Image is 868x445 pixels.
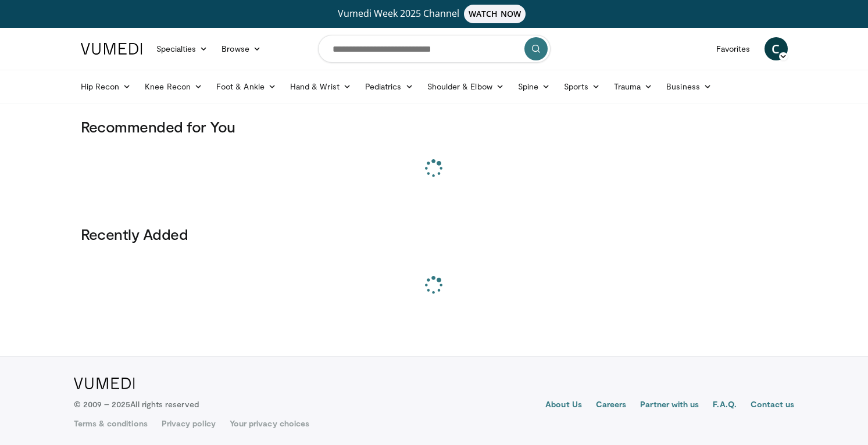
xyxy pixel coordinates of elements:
a: Browse [215,37,268,60]
a: Knee Recon [138,75,209,98]
a: About Us [545,399,582,412]
p: © 2009 – 2025 [74,399,199,410]
a: Shoulder & Elbow [420,75,511,98]
a: Vumedi Week 2025 ChannelWATCH NOW [83,5,786,23]
a: Your privacy choices [230,418,309,429]
a: Favorites [709,37,758,60]
a: Privacy policy [162,418,216,429]
a: Foot & Ankle [209,75,283,98]
a: Terms & conditions [74,418,148,429]
a: C [765,37,788,60]
span: All rights reserved [130,399,198,409]
img: VuMedi Logo [81,43,142,55]
a: Spine [511,75,557,98]
a: Hand & Wrist [283,75,358,98]
a: Specialties [149,37,215,60]
a: Careers [596,399,627,412]
span: WATCH NOW [464,5,526,23]
h3: Recently Added [81,225,788,243]
a: Contact us [751,399,795,412]
a: Sports [557,75,607,98]
a: Partner with us [640,399,699,412]
a: Hip Recon [74,75,138,98]
a: Business [659,75,719,98]
img: VuMedi Logo [74,378,135,389]
a: F.A.Q. [713,399,736,412]
a: Trauma [607,75,660,98]
input: Search topics, interventions [318,35,551,63]
h3: Recommended for You [81,117,788,136]
a: Pediatrics [358,75,420,98]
